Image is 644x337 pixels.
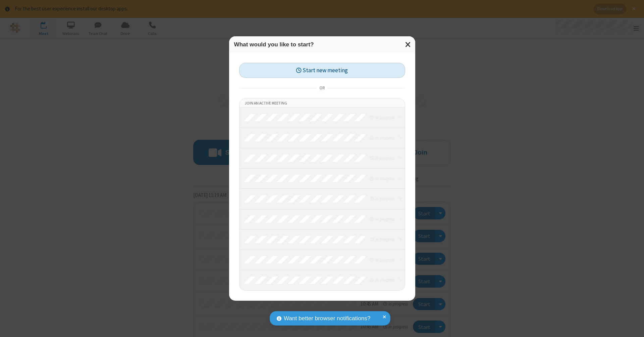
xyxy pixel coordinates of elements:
h3: What would you like to start? [234,41,410,48]
em: in progress [370,155,394,161]
span: or [317,84,327,93]
em: in progress [370,257,394,263]
button: Close modal [401,36,415,53]
span: Want better browser notifications? [284,314,370,323]
em: in progress [370,277,394,283]
em: in progress [370,175,394,182]
em: in progress [370,216,394,222]
em: in progress [370,135,394,141]
li: Join an active meeting [239,99,405,108]
button: Start new meeting [239,63,405,78]
em: in progress [370,196,394,202]
em: in progress [370,236,394,243]
em: in progress [370,114,394,121]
